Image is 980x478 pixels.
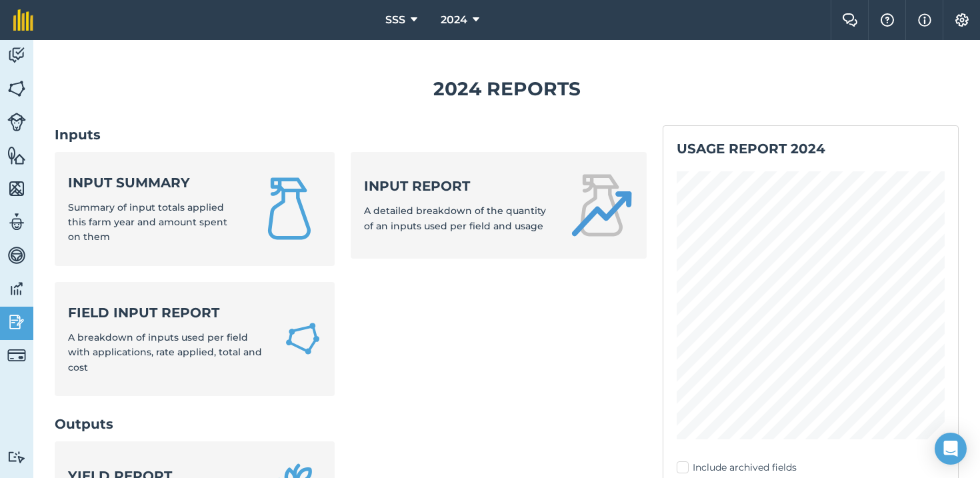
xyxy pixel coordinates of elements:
img: Input report [569,173,633,237]
img: svg+xml;base64,PD94bWwgdmVyc2lvbj0iMS4wIiBlbmNvZGluZz0idXRmLTgiPz4KPCEtLSBHZW5lcmF0b3I6IEFkb2JlIE... [7,245,26,265]
img: svg+xml;base64,PHN2ZyB4bWxucz0iaHR0cDovL3d3dy53My5vcmcvMjAwMC9zdmciIHdpZHRoPSI1NiIgaGVpZ2h0PSI2MC... [7,79,26,99]
img: A cog icon [954,13,970,27]
img: svg+xml;base64,PD94bWwgdmVyc2lvbj0iMS4wIiBlbmNvZGluZz0idXRmLTgiPz4KPCEtLSBHZW5lcmF0b3I6IEFkb2JlIE... [7,279,26,299]
img: svg+xml;base64,PD94bWwgdmVyc2lvbj0iMS4wIiBlbmNvZGluZz0idXRmLTgiPz4KPCEtLSBHZW5lcmF0b3I6IEFkb2JlIE... [7,45,26,65]
img: svg+xml;base64,PD94bWwgdmVyc2lvbj0iMS4wIiBlbmNvZGluZz0idXRmLTgiPz4KPCEtLSBHZW5lcmF0b3I6IEFkb2JlIE... [7,346,26,365]
img: svg+xml;base64,PHN2ZyB4bWxucz0iaHR0cDovL3d3dy53My5vcmcvMjAwMC9zdmciIHdpZHRoPSIxNyIgaGVpZ2h0PSIxNy... [918,12,931,28]
img: svg+xml;base64,PHN2ZyB4bWxucz0iaHR0cDovL3d3dy53My5vcmcvMjAwMC9zdmciIHdpZHRoPSI1NiIgaGVpZ2h0PSI2MC... [7,179,26,199]
img: svg+xml;base64,PD94bWwgdmVyc2lvbj0iMS4wIiBlbmNvZGluZz0idXRmLTgiPz4KPCEtLSBHZW5lcmF0b3I6IEFkb2JlIE... [7,212,26,232]
h1: 2024 Reports [55,74,959,104]
span: 2024 [441,12,467,28]
img: Input summary [257,177,321,241]
img: fieldmargin Logo [13,9,33,31]
img: svg+xml;base64,PHN2ZyB4bWxucz0iaHR0cDovL3d3dy53My5vcmcvMjAwMC9zdmciIHdpZHRoPSI1NiIgaGVpZ2h0PSI2MC... [7,145,26,165]
h2: Usage report 2024 [677,139,945,158]
img: Field Input Report [284,319,321,359]
strong: Field Input Report [68,303,268,322]
h2: Inputs [55,125,647,144]
img: svg+xml;base64,PD94bWwgdmVyc2lvbj0iMS4wIiBlbmNvZGluZz0idXRmLTgiPz4KPCEtLSBHZW5lcmF0b3I6IEFkb2JlIE... [7,312,26,332]
strong: Input summary [68,173,241,192]
label: Include archived fields [677,461,945,475]
img: A question mark icon [879,13,895,27]
strong: Input report [364,177,553,195]
span: A breakdown of inputs used per field with applications, rate applied, total and cost [68,331,262,373]
span: SSS [385,12,405,28]
img: svg+xml;base64,PD94bWwgdmVyc2lvbj0iMS4wIiBlbmNvZGluZz0idXRmLTgiPz4KPCEtLSBHZW5lcmF0b3I6IEFkb2JlIE... [7,451,26,463]
span: A detailed breakdown of the quantity of an inputs used per field and usage [364,205,546,231]
span: Summary of input totals applied this farm year and amount spent on them [68,201,227,243]
a: Input reportA detailed breakdown of the quantity of an inputs used per field and usage [351,152,647,259]
h2: Outputs [55,415,647,433]
a: Input summarySummary of input totals applied this farm year and amount spent on them [55,152,335,266]
a: Field Input ReportA breakdown of inputs used per field with applications, rate applied, total and... [55,282,335,396]
div: Open Intercom Messenger [935,433,967,465]
img: svg+xml;base64,PD94bWwgdmVyc2lvbj0iMS4wIiBlbmNvZGluZz0idXRmLTgiPz4KPCEtLSBHZW5lcmF0b3I6IEFkb2JlIE... [7,113,26,131]
img: Two speech bubbles overlapping with the left bubble in the forefront [842,13,858,27]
